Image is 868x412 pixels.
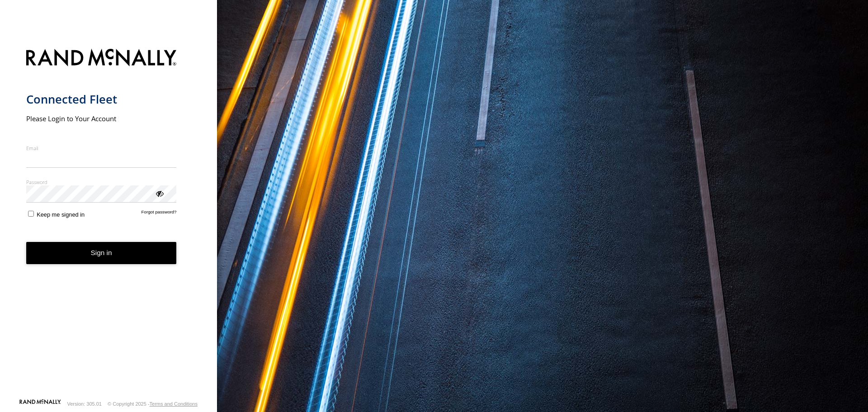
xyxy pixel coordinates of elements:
a: Terms and Conditions [150,401,198,407]
form: main [26,43,191,398]
button: Sign in [26,242,177,264]
div: ViewPassword [155,189,164,198]
div: © Copyright 2025 - [108,401,198,407]
h1: Connected Fleet [26,92,177,107]
span: Keep me signed in [37,211,85,218]
label: Email [26,145,177,152]
div: Version: 305.01 [67,401,102,407]
label: Password [26,179,177,185]
a: Forgot password? [142,209,177,218]
h2: Please Login to Your Account [26,114,177,123]
a: Visit our Website [19,399,61,408]
input: Keep me signed in [28,211,34,217]
img: Rand McNally [26,47,177,70]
